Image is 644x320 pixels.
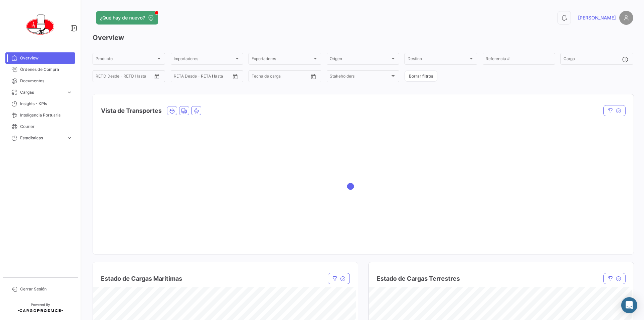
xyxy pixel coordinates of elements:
button: Open calendar [308,72,318,82]
button: Open calendar [152,72,162,82]
input: Hasta [268,75,295,80]
span: Cerrar Sesión [20,286,72,292]
span: Origen [330,57,390,62]
button: Borrar filtros [405,71,437,82]
span: Producto [96,57,156,62]
span: Stakeholders [330,75,390,80]
span: Exportadores [252,57,312,62]
span: Overview [20,55,72,61]
a: Documentos [5,75,75,87]
a: Órdenes de Compra [5,64,75,75]
h4: Estado de Cargas Terrestres [377,274,460,283]
button: Land [179,106,189,115]
a: Inteligencia Portuaria [5,109,75,121]
input: Hasta [191,75,217,80]
a: Overview [5,52,75,64]
span: Cargas [20,89,64,95]
span: Courier [20,124,72,130]
a: Insights - KPIs [5,98,75,109]
button: Air [192,106,201,115]
span: Importadores [174,57,234,62]
input: Desde [252,75,264,80]
span: ¿Qué hay de nuevo? [100,14,145,21]
div: Abrir Intercom Messenger [621,297,637,313]
span: Inteligencia Portuaria [20,112,72,118]
h4: Estado de Cargas Maritimas [101,274,182,283]
span: Estadísticas [20,135,64,141]
button: ¿Qué hay de nuevo? [96,11,158,25]
input: Desde [174,75,186,80]
button: Ocean [167,106,177,115]
a: Courier [5,121,75,132]
img: placeholder-user.png [619,11,633,25]
span: expand_more [66,89,72,95]
h4: Vista de Transportes [101,106,162,116]
span: Destino [408,57,468,62]
img: 0621d632-ab00-45ba-b411-ac9e9fb3f036.png [23,8,57,42]
span: Documentos [20,78,72,84]
input: Desde [96,75,108,80]
span: expand_more [66,135,72,141]
button: Open calendar [230,72,240,82]
span: Insights - KPIs [20,101,72,107]
input: Hasta [112,75,139,80]
h3: Overview [93,33,633,42]
span: Órdenes de Compra [20,66,72,73]
span: [PERSON_NAME] [578,14,616,21]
